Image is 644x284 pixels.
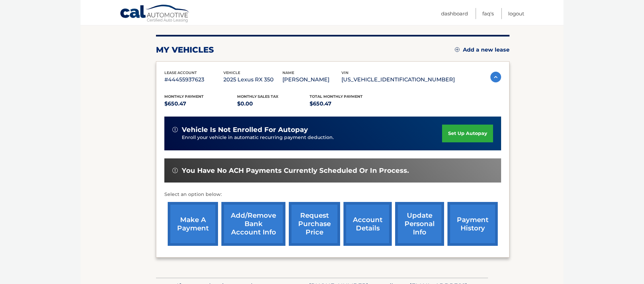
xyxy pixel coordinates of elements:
a: Cal Automotive [120,4,190,24]
a: Dashboard [441,8,468,19]
span: lease account [164,70,197,75]
p: [US_VEHICLE_IDENTIFICATION_NUMBER] [341,75,455,84]
img: alert-white.svg [172,168,178,173]
p: Enroll your vehicle in automatic recurring payment deduction. [182,134,442,141]
a: make a payment [168,202,218,246]
a: Add a new lease [455,47,509,53]
p: $0.00 [237,99,310,109]
span: name [282,70,294,75]
p: Select an option below: [164,191,501,199]
img: add.svg [455,47,460,52]
span: Monthly Payment [164,94,204,99]
span: vehicle [223,70,240,75]
p: 2025 Lexus RX 350 [223,75,282,84]
a: account details [343,202,392,246]
h2: my vehicles [156,45,214,55]
span: vehicle is not enrolled for autopay [182,126,308,134]
a: update personal info [395,202,444,246]
a: Logout [508,8,524,19]
span: Monthly sales Tax [237,94,278,99]
p: $650.47 [164,99,237,109]
p: [PERSON_NAME] [282,75,341,84]
span: Total Monthly Payment [310,94,363,99]
a: set up autopay [442,125,493,142]
p: #44455937623 [164,75,223,84]
img: alert-white.svg [172,127,178,132]
span: You have no ACH payments currently scheduled or in process. [182,166,409,175]
p: $650.47 [310,99,382,109]
img: accordion-active.svg [490,72,501,82]
a: Add/Remove bank account info [221,202,285,246]
a: request purchase price [289,202,340,246]
span: vin [341,70,348,75]
a: FAQ's [482,8,494,19]
a: payment history [447,202,498,246]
